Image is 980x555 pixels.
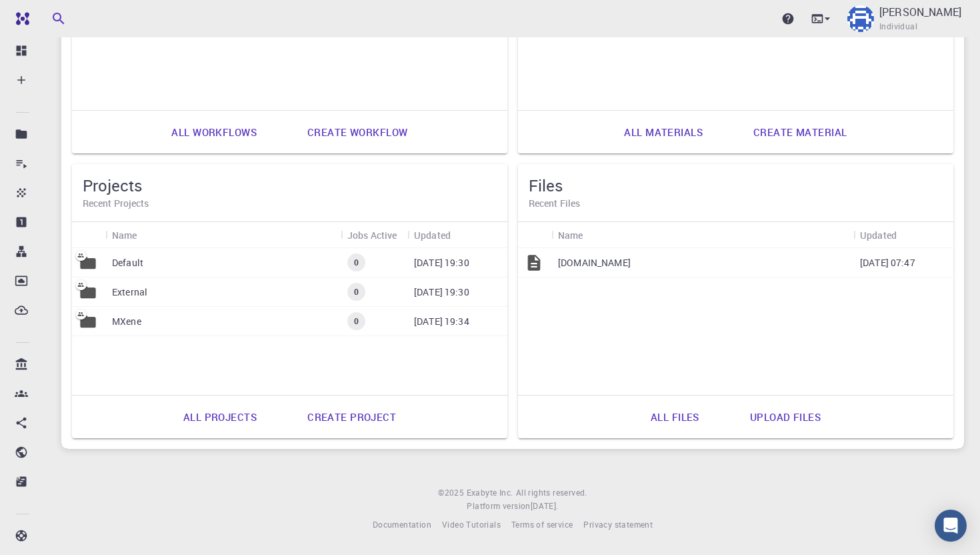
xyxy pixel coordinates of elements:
div: Jobs Active [347,222,397,248]
span: [DATE] . [531,500,559,511]
h6: Recent Files [529,196,943,211]
div: Updated [860,222,897,248]
span: Exabyte Inc. [467,487,513,498]
div: Jobs Active [341,222,407,248]
img: Andrea [847,5,874,32]
p: [DOMAIN_NAME] [558,256,631,269]
span: © 2025 [438,486,466,500]
div: Name [105,222,341,248]
button: Sort [137,224,159,245]
div: Updated [853,222,953,248]
a: Privacy statement [583,518,653,532]
a: All materials [609,116,717,148]
span: Support [28,9,76,21]
button: Sort [897,224,918,245]
button: Sort [451,224,472,245]
h5: Projects [83,175,497,196]
div: Icon [518,222,551,248]
div: Name [551,222,853,248]
a: Create project [293,401,411,433]
div: Name [112,222,137,248]
a: Video Tutorials [442,518,501,532]
a: Exabyte Inc. [467,486,513,500]
a: [DATE]. [531,500,559,513]
p: [DATE] 07:47 [860,256,915,269]
p: [DATE] 19:34 [414,315,469,328]
a: Documentation [373,518,431,532]
h6: Recent Projects [83,196,497,211]
div: Icon [72,222,105,248]
span: Individual [879,20,917,33]
a: All workflows [157,116,271,148]
p: [PERSON_NAME] [879,4,961,20]
a: Create material [739,116,861,148]
a: All files [636,401,714,433]
div: Updated [407,222,507,248]
span: All rights reserved. [516,486,587,500]
h5: Files [529,175,943,196]
a: Create workflow [293,116,422,148]
span: Video Tutorials [442,519,501,530]
span: Terms of service [511,519,573,530]
button: Sort [583,224,605,245]
p: MXene [112,315,141,328]
span: Privacy statement [583,519,653,530]
img: logo [11,12,29,25]
span: 0 [349,257,364,268]
p: External [112,286,147,299]
p: [DATE] 19:30 [414,256,469,269]
a: Terms of service [511,518,573,532]
a: All projects [169,401,271,433]
div: Updated [414,222,451,248]
p: [DATE] 19:30 [414,286,469,299]
div: Open Intercom Messenger [935,510,967,542]
span: 0 [349,286,364,298]
div: Name [558,222,583,248]
p: Default [112,256,143,269]
span: 0 [349,316,364,327]
span: Documentation [373,519,431,530]
a: Upload files [735,401,835,433]
span: Platform version [467,500,530,513]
